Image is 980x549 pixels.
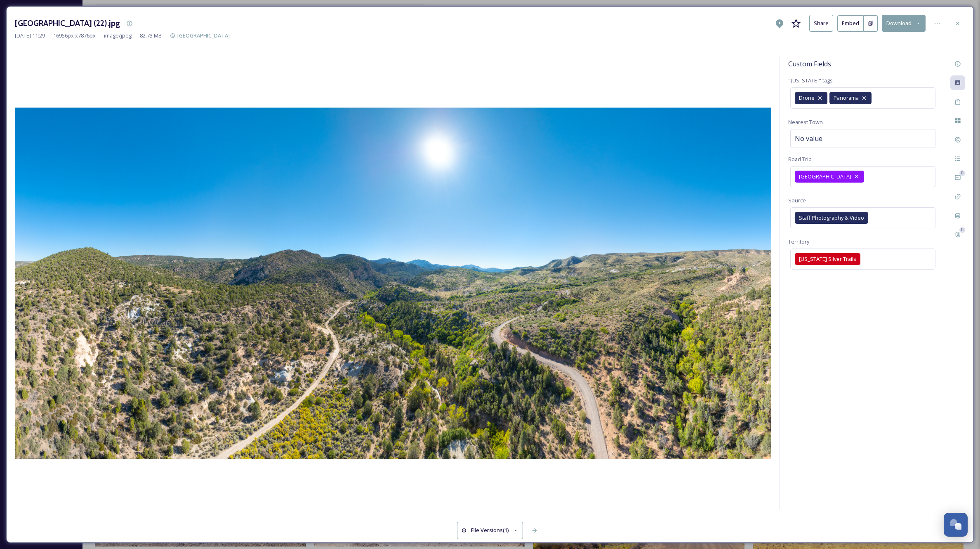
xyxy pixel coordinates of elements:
[788,155,812,163] span: Road Trip
[799,173,851,181] span: [GEOGRAPHIC_DATA]
[788,197,806,204] span: Source
[15,17,120,29] h3: [GEOGRAPHIC_DATA] (22).jpg
[799,214,864,222] span: Staff Photography & Video
[140,32,162,40] span: 82.73 MB
[15,108,771,459] img: Beaver%20Dam%20State%20Park%20(22).jpg
[788,118,823,126] span: Nearest Town
[788,77,833,84] span: "[US_STATE]" tags
[104,32,132,40] span: image/jpeg
[799,94,815,102] span: Drone
[834,94,859,102] span: Panorama
[788,238,809,245] span: Territory
[15,32,45,40] span: [DATE] 11:29
[799,255,856,263] span: [US_STATE] Silver Trails
[788,59,831,69] span: Custom Fields
[809,15,833,32] button: Share
[177,32,230,39] span: [GEOGRAPHIC_DATA]
[795,134,824,143] span: No value.
[837,15,864,32] button: Embed
[457,522,523,539] button: File Versions(1)
[944,513,968,537] button: Open Chat
[959,170,965,176] div: 0
[882,15,926,32] button: Download
[959,227,965,233] div: 0
[53,32,96,40] span: 16956 px x 7876 px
